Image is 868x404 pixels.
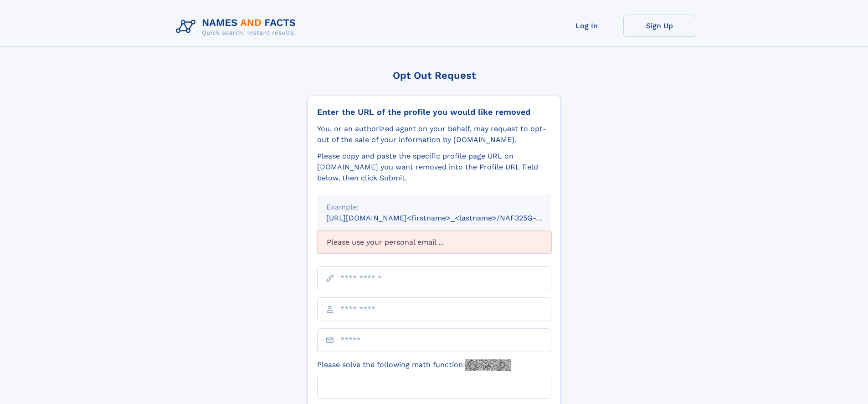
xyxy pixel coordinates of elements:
div: Please use your personal email ... [317,231,551,254]
img: Logo Names and Facts [172,15,303,39]
div: Enter the URL of the profile you would like removed [317,107,551,117]
a: Log In [550,15,623,37]
div: Example: [326,202,542,213]
div: You, or an authorized agent on your behalf, may request to opt-out of the sale of your informatio... [317,123,551,145]
div: Opt Out Request [308,70,561,81]
label: Please solve the following math function: [317,359,511,371]
div: Please copy and paste the specific profile page URL on [DOMAIN_NAME] you want removed into the Pr... [317,151,551,184]
a: Sign Up [623,15,696,37]
small: [URL][DOMAIN_NAME]<firstname>_<lastname>/NAF325G-xxxxxxxx [326,214,569,222]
